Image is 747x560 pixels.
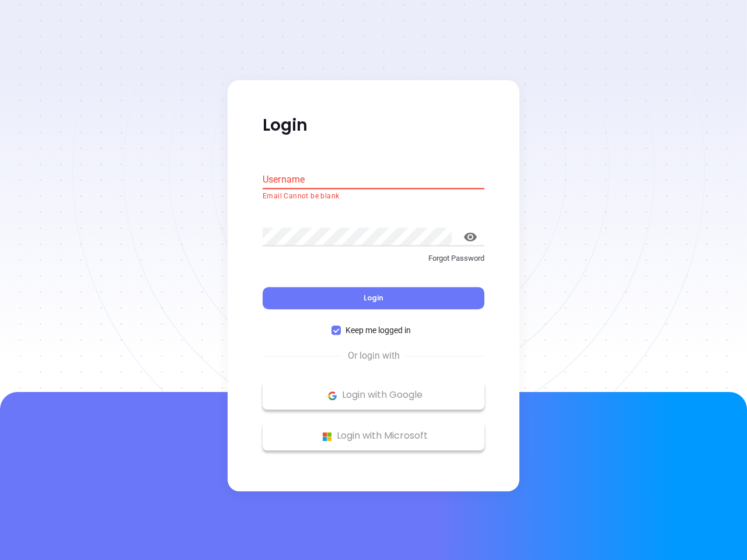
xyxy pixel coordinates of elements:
span: Login [364,293,383,303]
p: Login [263,115,484,136]
p: Email Cannot be blank [263,191,484,202]
p: Login with Google [268,387,479,404]
img: Microsoft Logo [320,429,334,444]
button: Microsoft Logo Login with Microsoft [263,422,484,451]
button: toggle password visibility [456,223,484,251]
img: Google Logo [325,388,340,403]
span: Keep me logged in [341,324,416,337]
p: Forgot Password [263,253,484,264]
button: Login [263,288,484,310]
span: Or login with [342,349,406,363]
a: Forgot Password [263,253,484,274]
button: Google Logo Login with Google [263,381,484,410]
p: Login with Microsoft [268,428,479,445]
